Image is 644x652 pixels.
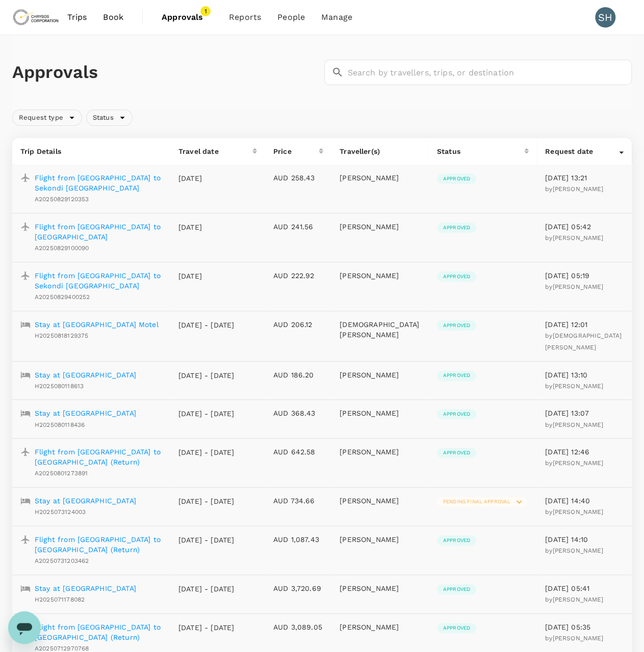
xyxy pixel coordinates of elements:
[273,146,319,156] div: Price
[437,586,476,593] span: Approved
[35,173,162,193] a: Flight from [GEOGRAPHIC_DATA] to Sekondi [GEOGRAPHIC_DATA]
[437,146,524,156] div: Status
[178,222,235,232] p: [DATE]
[273,408,323,418] p: AUD 368.43
[545,185,603,193] span: by
[35,645,89,652] span: A20250712970768
[13,113,69,123] span: Request type
[35,508,86,515] span: H2025073124003
[552,635,603,642] span: [PERSON_NAME]
[437,497,527,507] div: Pending final approval
[12,6,59,29] img: Chrysos Corporation
[545,459,603,467] span: by
[552,596,603,603] span: [PERSON_NAME]
[103,11,123,23] span: Book
[178,584,235,594] p: [DATE] - [DATE]
[340,270,421,281] p: [PERSON_NAME]
[178,409,235,419] p: [DATE] - [DATE]
[545,421,603,428] span: by
[437,224,476,231] span: Approved
[35,222,162,242] a: Flight from [GEOGRAPHIC_DATA] to [GEOGRAPHIC_DATA]
[340,447,421,457] p: [PERSON_NAME]
[162,11,213,23] span: Approvals
[178,173,235,183] p: [DATE]
[437,449,476,456] span: Approved
[86,110,133,126] div: Status
[273,319,323,330] p: AUD 206.12
[340,222,421,232] p: [PERSON_NAME]
[545,447,624,457] p: [DATE] 12:46
[437,498,517,505] span: Pending final approval
[35,470,88,477] span: A20250801273891
[545,383,603,390] span: by
[178,447,235,457] p: [DATE] - [DATE]
[178,146,252,156] div: Travel date
[35,196,89,203] span: A20250829120353
[340,622,421,632] p: [PERSON_NAME]
[545,270,624,281] p: [DATE] 05:19
[277,11,305,23] span: People
[12,62,320,83] h1: Approvals
[437,273,476,280] span: Approved
[545,146,619,156] div: Request date
[437,322,476,329] span: Approved
[35,383,84,390] span: H2025080118613
[8,611,41,644] iframe: Button to launch messaging window
[545,222,624,232] p: [DATE] 05:42
[545,496,624,506] p: [DATE] 14:40
[545,234,603,241] span: by
[545,583,624,593] p: [DATE] 05:41
[340,146,421,156] p: Traveller(s)
[340,319,421,340] p: [DEMOGRAPHIC_DATA][PERSON_NAME]
[35,270,162,291] p: Flight from [GEOGRAPHIC_DATA] to Sekondi [GEOGRAPHIC_DATA]
[545,332,622,351] span: [DEMOGRAPHIC_DATA][PERSON_NAME]
[340,583,421,593] p: [PERSON_NAME]
[178,496,235,506] p: [DATE] - [DATE]
[545,408,624,418] p: [DATE] 13:07
[552,383,603,390] span: [PERSON_NAME]
[67,11,87,23] span: Trips
[437,175,476,182] span: Approved
[178,271,235,281] p: [DATE]
[273,173,323,183] p: AUD 258.43
[552,547,603,554] span: [PERSON_NAME]
[340,534,421,545] p: [PERSON_NAME]
[35,534,162,555] a: Flight from [GEOGRAPHIC_DATA] to [GEOGRAPHIC_DATA] (Return)
[437,537,476,544] span: Approved
[545,547,603,554] span: by
[545,370,624,380] p: [DATE] 13:10
[437,624,476,632] span: Approved
[35,622,162,642] a: Flight from [GEOGRAPHIC_DATA] to [GEOGRAPHIC_DATA] (Return)
[545,534,624,545] p: [DATE] 14:10
[35,496,136,506] a: Stay at [GEOGRAPHIC_DATA]
[200,6,211,16] span: 1
[321,11,352,23] span: Manage
[273,222,323,232] p: AUD 241.56
[20,146,162,156] p: Trip Details
[552,185,603,193] span: [PERSON_NAME]
[87,113,120,123] span: Status
[273,447,323,457] p: AUD 642.58
[35,447,162,467] a: Flight from [GEOGRAPHIC_DATA] to [GEOGRAPHIC_DATA] (Return)
[552,421,603,428] span: [PERSON_NAME]
[437,411,476,418] span: Approved
[545,508,603,515] span: by
[545,283,603,290] span: by
[35,583,136,593] a: Stay at [GEOGRAPHIC_DATA]
[35,557,89,564] span: A20250731203462
[545,319,624,330] p: [DATE] 12:01
[545,173,624,183] p: [DATE] 13:21
[35,370,136,380] a: Stay at [GEOGRAPHIC_DATA]
[552,234,603,241] span: [PERSON_NAME]
[545,635,603,642] span: by
[35,421,85,428] span: H2025080118436
[35,596,85,603] span: H2025071178082
[35,319,159,330] p: Stay at [GEOGRAPHIC_DATA] Motel
[178,535,235,545] p: [DATE] - [DATE]
[273,583,323,593] p: AUD 3,720.69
